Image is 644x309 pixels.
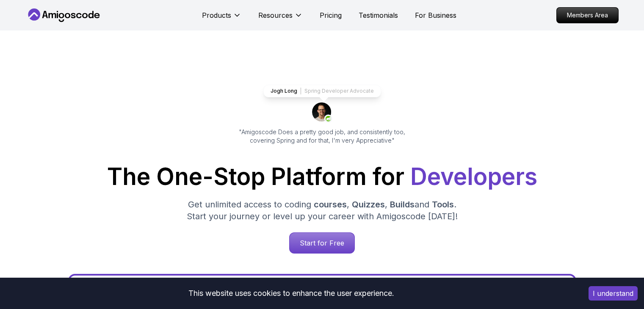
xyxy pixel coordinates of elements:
[258,10,303,27] button: Resources
[359,10,398,20] a: Testimonials
[320,10,342,20] a: Pricing
[352,199,385,210] span: Quizzes
[202,10,241,27] button: Products
[410,163,537,190] span: Developers
[557,8,618,23] p: Members Area
[290,233,354,253] p: Start for Free
[415,10,456,20] a: For Business
[227,128,417,145] p: "Amigoscode Does a pretty good job, and consistently too, covering Spring and for that, I'm very ...
[33,165,612,188] h1: The One-Stop Platform for
[180,199,464,222] p: Get unlimited access to coding , , and . Start your journey or level up your career with Amigosco...
[312,102,332,123] img: josh long
[432,199,454,210] span: Tools
[6,284,576,303] div: This website uses cookies to enhance the user experience.
[289,232,355,254] a: Start for Free
[390,199,415,210] span: Builds
[589,286,638,301] button: Accept cookies
[304,88,374,94] p: Spring Developer Advocate
[202,10,231,20] p: Products
[271,88,297,94] p: Jogh Long
[258,10,293,20] p: Resources
[314,199,347,210] span: courses
[556,7,619,23] a: Members Area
